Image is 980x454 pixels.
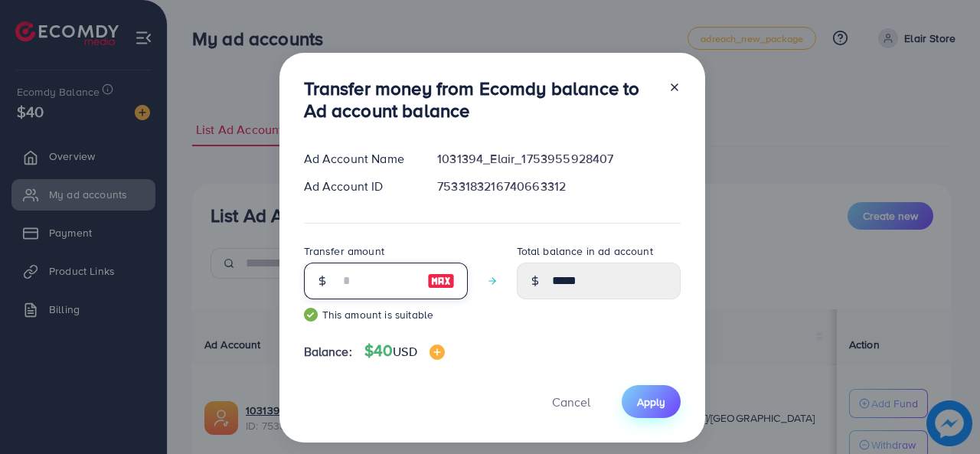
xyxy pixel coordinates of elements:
[533,385,609,418] button: Cancel
[364,341,445,361] h4: $40
[292,178,426,195] div: Ad Account ID
[425,150,692,168] div: 1031394_Elair_1753955928407
[304,343,352,361] span: Balance:
[637,394,665,410] span: Apply
[425,178,692,195] div: 7533183216740663312
[304,307,468,322] small: This amount is suitable
[552,394,590,410] span: Cancel
[304,77,656,122] h3: Transfer money from Ecomdy balance to Ad account balance
[427,272,455,290] img: image
[430,345,445,360] img: image
[292,150,426,168] div: Ad Account Name
[393,343,416,360] span: USD
[517,243,653,259] label: Total balance in ad account
[622,385,681,418] button: Apply
[304,308,318,322] img: guide
[304,243,384,259] label: Transfer amount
